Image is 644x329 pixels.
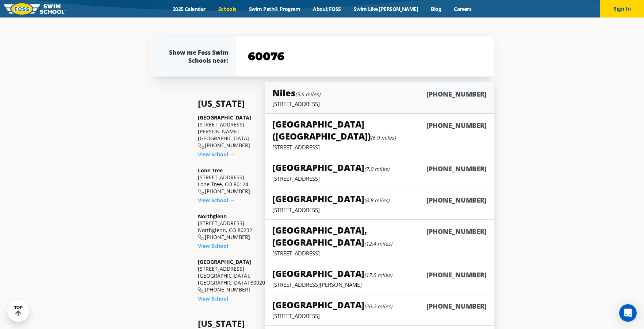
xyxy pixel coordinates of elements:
h5: [GEOGRAPHIC_DATA] [272,161,389,173]
a: [GEOGRAPHIC_DATA] ([GEOGRAPHIC_DATA])(6.9 miles)[PHONE_NUMBER][STREET_ADDRESS] [265,113,494,157]
p: [STREET_ADDRESS] [272,250,487,257]
a: Blog [425,5,448,12]
a: [GEOGRAPHIC_DATA](7.0 miles)[PHONE_NUMBER][STREET_ADDRESS] [265,157,494,188]
div: Open Intercom Messenger [619,304,637,322]
input: YOUR ZIP CODE [246,46,484,67]
small: (5.6 miles) [295,91,320,98]
a: 2025 Calendar [166,5,212,12]
h6: [PHONE_NUMBER] [426,196,487,205]
h6: [PHONE_NUMBER] [426,270,487,279]
a: Schools [212,5,242,12]
a: Niles(5.6 miles)[PHONE_NUMBER][STREET_ADDRESS] [265,82,494,114]
p: [STREET_ADDRESS] [272,175,487,182]
a: [GEOGRAPHIC_DATA](20.2 miles)[PHONE_NUMBER][STREET_ADDRESS] [265,294,494,326]
small: (8.8 miles) [364,197,389,204]
h5: [GEOGRAPHIC_DATA] ([GEOGRAPHIC_DATA]) [272,118,426,142]
h6: [PHONE_NUMBER] [426,227,487,248]
p: [STREET_ADDRESS] [272,144,487,151]
small: (20.2 miles) [364,303,392,310]
a: Swim Path® Program [242,5,306,12]
div: TOP [14,305,23,317]
small: (17.5 miles) [364,271,392,278]
h5: [GEOGRAPHIC_DATA] [272,193,389,205]
img: FOSS Swim School Logo [4,3,66,15]
h5: [GEOGRAPHIC_DATA] [272,267,392,279]
p: [STREET_ADDRESS][PERSON_NAME] [272,281,487,288]
h5: Niles [272,87,320,99]
p: [STREET_ADDRESS] [272,312,487,320]
p: [STREET_ADDRESS] [272,206,487,214]
h6: [PHONE_NUMBER] [426,121,487,142]
div: Show me Foss Swim Schools near: [164,48,229,64]
a: Swim Like [PERSON_NAME] [347,5,425,12]
a: Careers [448,5,478,12]
small: (12.4 miles) [364,240,392,247]
h6: [PHONE_NUMBER] [426,164,487,173]
small: (6.9 miles) [371,134,396,141]
h6: [PHONE_NUMBER] [426,90,487,99]
a: [GEOGRAPHIC_DATA](8.8 miles)[PHONE_NUMBER][STREET_ADDRESS] [265,188,494,220]
a: [GEOGRAPHIC_DATA], [GEOGRAPHIC_DATA](12.4 miles)[PHONE_NUMBER][STREET_ADDRESS] [265,219,494,263]
p: [STREET_ADDRESS] [272,100,487,107]
a: [GEOGRAPHIC_DATA](17.5 miles)[PHONE_NUMBER][STREET_ADDRESS][PERSON_NAME] [265,263,494,294]
h6: [PHONE_NUMBER] [426,302,487,311]
a: About FOSS [307,5,348,12]
h5: [GEOGRAPHIC_DATA], [GEOGRAPHIC_DATA] [272,224,426,248]
h5: [GEOGRAPHIC_DATA] [272,299,392,311]
small: (7.0 miles) [364,165,389,172]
